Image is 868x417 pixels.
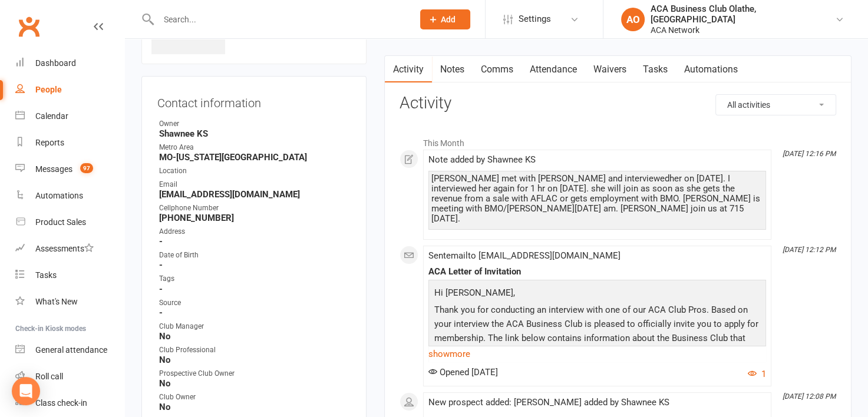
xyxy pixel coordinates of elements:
[35,58,76,68] div: Dashboard
[400,94,836,112] h3: Activity
[159,226,351,237] div: Address
[428,267,766,277] div: ACA Letter of Invitation
[431,286,763,303] p: Hi [PERSON_NAME],
[651,25,835,35] div: ACA Network
[159,260,351,270] strong: -
[159,355,351,365] strong: No
[159,297,351,309] div: Source
[159,368,351,379] div: Prospective Club Owner
[15,289,124,315] a: What's New
[159,402,351,412] strong: No
[473,56,522,83] a: Comms
[14,12,44,41] a: Clubworx
[35,217,86,227] div: Product Sales
[159,142,351,153] div: Metro Area
[676,56,746,83] a: Automations
[621,8,645,31] div: AO
[15,130,124,156] a: Reports
[431,303,763,362] p: Thank you for conducting an interview with one of our ACA Club Pros. Based on your interview the ...
[157,92,351,110] h3: Contact information
[15,363,124,390] a: Roll call
[783,392,836,401] i: [DATE] 12:08 PM
[159,213,351,223] strong: [PHONE_NUMBER]
[385,56,432,83] a: Activity
[522,56,585,83] a: Attendance
[159,166,351,177] div: Location
[159,284,351,294] strong: -
[159,378,351,389] strong: No
[159,345,351,356] div: Club Professional
[783,246,836,254] i: [DATE] 12:12 PM
[155,11,405,28] input: Search...
[15,236,124,262] a: Assessments
[15,103,124,130] a: Calendar
[35,244,94,253] div: Assessments
[159,273,351,284] div: Tags
[420,9,470,29] button: Add
[35,398,87,408] div: Class check-in
[35,372,63,381] div: Roll call
[441,15,456,24] span: Add
[35,345,107,355] div: General attendance
[159,250,351,261] div: Date of Birth
[35,164,72,174] div: Messages
[15,156,124,183] a: Messages 97
[35,138,64,147] div: Reports
[35,85,62,94] div: People
[15,50,124,77] a: Dashboard
[159,236,351,247] strong: -
[159,203,351,214] div: Cellphone Number
[159,118,351,130] div: Owner
[783,150,836,158] i: [DATE] 12:16 PM
[585,56,635,83] a: Waivers
[428,250,621,261] span: Sent email to [EMAIL_ADDRESS][DOMAIN_NAME]
[431,174,763,224] div: [PERSON_NAME] met with [PERSON_NAME] and interviewedher on [DATE]. I interviewed her again for 1 ...
[432,56,473,83] a: Notes
[748,367,766,381] button: 1
[428,155,766,165] div: Note added by Shawnee KS
[159,331,351,342] strong: No
[159,152,351,163] strong: MO-[US_STATE][GEOGRAPHIC_DATA]
[159,128,351,139] strong: Shawnee KS
[400,131,836,150] li: This Month
[159,189,351,200] strong: [EMAIL_ADDRESS][DOMAIN_NAME]
[15,390,124,416] a: Class kiosk mode
[15,337,124,363] a: General attendance kiosk mode
[80,163,93,173] span: 97
[428,367,498,378] span: Opened [DATE]
[15,209,124,236] a: Product Sales
[35,191,83,200] div: Automations
[15,77,124,103] a: People
[15,183,124,209] a: Automations
[35,297,78,306] div: What's New
[159,307,351,318] strong: -
[35,270,57,280] div: Tasks
[519,6,551,32] span: Settings
[635,56,676,83] a: Tasks
[651,4,835,25] div: ACA Business Club Olathe, [GEOGRAPHIC_DATA]
[159,392,351,403] div: Club Owner
[35,111,68,121] div: Calendar
[428,346,766,362] a: show more
[159,321,351,332] div: Club Manager
[428,398,766,408] div: New prospect added: [PERSON_NAME] added by Shawnee KS
[159,179,351,190] div: Email
[15,262,124,289] a: Tasks
[12,377,40,405] div: Open Intercom Messenger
